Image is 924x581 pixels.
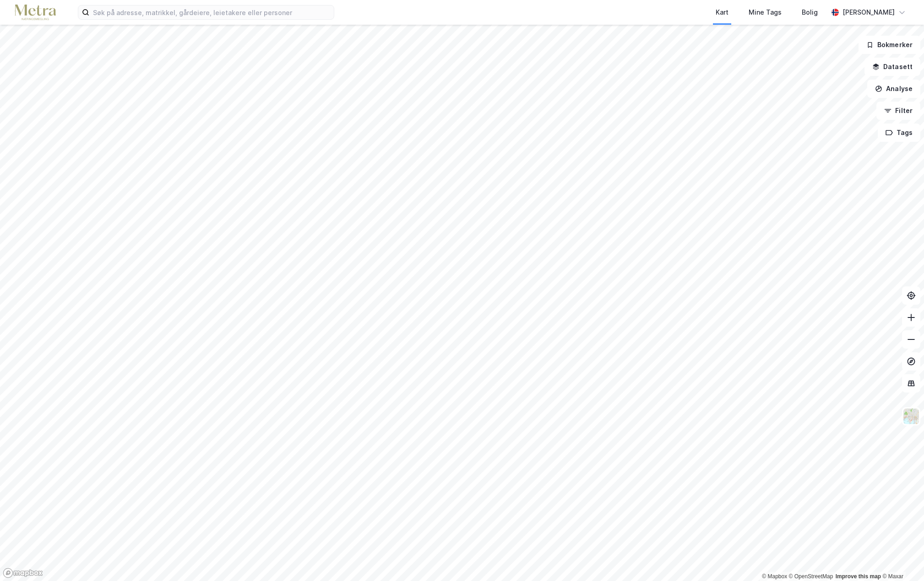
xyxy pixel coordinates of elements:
[802,7,818,18] div: Bolig
[867,80,920,98] button: Analyse
[15,5,56,21] img: metra-logo.256734c3b2bbffee19d4.png
[864,58,920,76] button: Datasett
[836,573,881,580] a: Improve this map
[789,573,833,580] a: OpenStreetMap
[878,537,924,581] div: Kontrollprogram for chat
[878,124,920,142] button: Tags
[902,408,920,425] img: Z
[762,573,787,580] a: Mapbox
[749,7,782,18] div: Mine Tags
[716,7,728,18] div: Kart
[3,568,43,578] a: Mapbox homepage
[859,36,920,54] button: Bokmerker
[878,537,924,581] iframe: Chat Widget
[842,7,895,18] div: [PERSON_NAME]
[89,5,334,19] input: Søk på adresse, matrikkel, gårdeiere, leietakere eller personer
[876,102,920,120] button: Filter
